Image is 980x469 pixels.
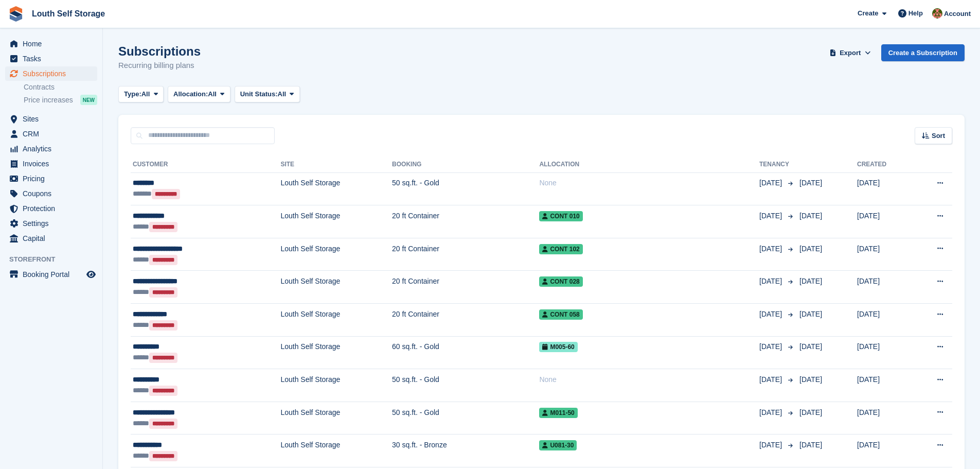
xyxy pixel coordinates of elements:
span: Booking Portal [23,267,84,282]
span: [DATE] [759,440,784,450]
span: [DATE] [799,310,822,318]
span: [DATE] [799,245,822,253]
td: 30 sq.ft. - Bronze [392,435,539,467]
span: M005-60 [539,342,577,352]
span: [DATE] [799,277,822,285]
td: 50 sq.ft. - Gold [392,172,539,205]
div: None [539,374,759,385]
td: Louth Self Storage [280,435,392,467]
a: menu [5,127,97,141]
td: 50 sq.ft. - Gold [392,402,539,435]
span: [DATE] [759,407,784,418]
a: menu [5,201,97,216]
span: Pricing [23,171,84,186]
span: Cont 058 [539,309,582,320]
span: U081-30 [539,440,577,450]
span: Unit Status: [240,89,278,99]
span: Settings [23,216,84,231]
td: Louth Self Storage [280,369,392,402]
td: [DATE] [857,172,912,205]
span: Sort [932,131,945,141]
th: Customer [131,157,280,173]
td: Louth Self Storage [280,336,392,369]
td: [DATE] [857,304,912,337]
span: [DATE] [799,212,822,220]
a: Contracts [24,82,97,92]
a: Create a Subscription [881,44,965,61]
td: 20 ft Container [392,205,539,238]
a: menu [5,267,97,282]
span: All [141,89,150,99]
span: All [208,89,217,99]
span: Coupons [23,186,84,201]
th: Allocation [539,157,759,173]
span: Invoices [23,157,84,171]
span: [DATE] [799,179,822,187]
button: Allocation: All [168,86,230,103]
span: Subscriptions [23,66,84,81]
td: [DATE] [857,238,912,271]
td: [DATE] [857,205,912,238]
a: menu [5,66,97,81]
span: Create [858,8,878,19]
span: Storefront [9,254,102,265]
td: 20 ft Container [392,238,539,271]
td: [DATE] [857,271,912,304]
th: Booking [392,157,539,173]
a: menu [5,51,97,66]
td: [DATE] [857,402,912,435]
span: Export [840,48,861,58]
td: Louth Self Storage [280,402,392,435]
span: [DATE] [799,408,822,416]
td: Louth Self Storage [280,172,392,205]
img: stora-icon-8386f47178a22dfd0bd8f6a31ec36ba5ce8667c1dd55bd0f319d3a0aa187defe.svg [8,6,24,22]
td: Louth Self Storage [280,205,392,238]
td: Louth Self Storage [280,271,392,304]
td: 20 ft Container [392,304,539,337]
p: Recurring billing plans [118,60,201,72]
a: Preview store [85,268,97,281]
a: menu [5,231,97,246]
span: Cont 028 [539,276,582,287]
button: Export [828,44,873,61]
div: None [539,178,759,188]
th: Site [280,157,392,173]
span: [DATE] [759,374,784,385]
a: menu [5,142,97,156]
button: Unit Status: All [235,86,300,103]
td: 50 sq.ft. - Gold [392,369,539,402]
a: menu [5,171,97,186]
td: [DATE] [857,435,912,467]
span: Analytics [23,142,84,156]
th: Created [857,157,912,173]
span: [DATE] [759,178,784,188]
a: menu [5,186,97,201]
a: Price increases NEW [24,94,97,106]
a: Louth Self Storage [28,5,109,22]
a: menu [5,157,97,171]
span: All [278,89,287,99]
span: Type: [124,89,141,99]
span: [DATE] [799,441,822,449]
td: 20 ft Container [392,271,539,304]
span: Capital [23,231,84,246]
span: Help [908,8,923,19]
td: [DATE] [857,336,912,369]
th: Tenancy [759,157,795,173]
td: 60 sq.ft. - Gold [392,336,539,369]
td: Louth Self Storage [280,238,392,271]
td: [DATE] [857,369,912,402]
span: Sites [23,112,84,126]
span: [DATE] [759,211,784,221]
span: Allocation: [173,89,208,99]
span: [DATE] [799,342,822,351]
button: Type: All [118,86,164,103]
span: Price increases [24,95,73,105]
span: CRM [23,127,84,141]
span: M011-50 [539,408,577,418]
h1: Subscriptions [118,44,201,58]
img: Andy Smith [932,8,942,19]
a: menu [5,216,97,231]
span: Protection [23,201,84,216]
span: [DATE] [759,309,784,320]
